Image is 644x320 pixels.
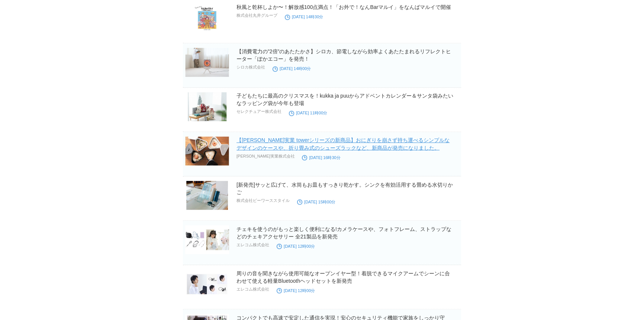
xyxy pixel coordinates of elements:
[297,199,335,204] time: [DATE] 15時00分
[185,225,229,254] img: 26881-1198-b8ad99c3c5e2eabe91f7042810d4556a-965x450.jpg
[236,137,450,151] a: 【[PERSON_NAME]実業 towerシリーズの新商品】おにぎりを崩さず持ち運べるシンプルなデザインのケースや、折り畳み式のシューズラックなど、新商品が発売になりました。
[285,15,323,19] time: [DATE] 14時30分
[236,242,269,247] p: エレコム株式会社
[236,48,451,62] a: 【消費電力の”2倍”のあたたかさ】シロカ、節電しながら効率よくあたたまれるリフレクトヒーター「ぽかエコー」を発売！
[236,4,451,10] a: 秋風と乾杯しよか〜！解放感100点満点！「お外で！なんBarマルイ」をなんばマルイで開催
[236,181,453,195] a: [新発売]サッと広げて、水筒もお皿もすっきり乾かす。シンクを有効活用する畳める水切りかご
[185,269,229,298] img: 26881-1196-946ef84d7ecf7237f60a171c192df6fa-1100x500.jpg
[236,197,290,203] p: 株式会社ビーワーススタイル
[236,226,451,239] a: チェキを使うのがもっと楽しく便利になる!カメラケースや、フォトフレーム、ストラップなどのチェキアクセサリー 全21製品を新発売
[236,13,277,18] p: 株式会社丸井グループ
[236,270,450,283] a: 周りの音を聞きながら使用可能なオープンイヤー型！着脱できるマイクアームでシーンに合わせて使える軽量Bluetoothヘッドセットを新発売
[236,109,281,114] p: セレクチュアー株式会社
[277,244,315,248] time: [DATE] 12時00分
[302,155,340,159] time: [DATE] 16時30分
[185,3,229,32] img: 3860-3882-61dc4830f727048aa36fa59aac64790f-1280x720.jpg
[289,111,327,115] time: [DATE] 11時00分
[236,286,269,292] p: エレコム株式会社
[185,181,229,210] img: 85121-60-e3bbbb2d1c9c221a64ad1e9665420eca-3900x2730.jpg
[236,93,453,106] a: 子どもたちに最高のクリスマスを！kukka ja puuからアドベントカレンダー＆サンタ袋みたいなラッピング袋が今年も登場
[277,288,315,292] time: [DATE] 12時00分
[185,48,229,77] img: 41147-243-c71e04345fa83508659887d932fc710d-3900x2600.jpg
[273,66,311,71] time: [DATE] 14時00分
[185,92,229,121] img: 103370-206-d00b225f172ff4063c2ad44c8ec2f682-1600x1202.png
[236,153,294,159] p: [PERSON_NAME]実業株式会社
[236,64,265,70] p: シロカ株式会社
[185,136,229,165] img: 49283-252-20d30d488c443e4bf59a461a3d4b592d-3101x2067.jpg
